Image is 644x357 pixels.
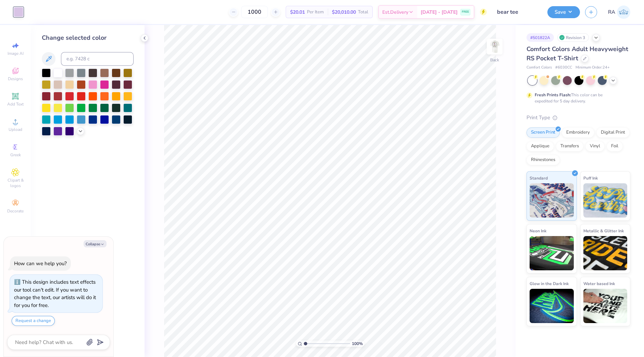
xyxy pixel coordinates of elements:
input: e.g. 7428 c [61,52,134,66]
button: Request a change [12,316,55,326]
span: Est. Delivery [382,9,408,16]
div: This color can be expedited for 5 day delivery. [535,92,619,104]
span: Designs [8,76,23,82]
img: Metallic & Glitter Ink [583,236,628,270]
span: 100 % [352,341,363,347]
span: Total [358,9,368,16]
div: Embroidery [562,127,594,138]
span: Minimum Order: 24 + [575,65,610,71]
div: How can we help you? [14,260,67,267]
img: Riley Ash [617,5,630,19]
span: Neon Ink [530,227,546,234]
div: This design includes text effects our tool can't edit. If you want to change the text, our artist... [14,279,96,309]
img: Standard [530,183,574,218]
strong: Fresh Prints Flash: [535,92,571,98]
span: Upload [9,127,22,132]
div: Screen Print [527,127,560,138]
div: Revision 3 [557,33,589,42]
img: Glow in the Dark Ink [530,289,574,323]
span: # 6030CC [555,65,572,71]
div: Change selected color [42,33,134,42]
span: FREE [462,10,469,14]
div: Foil [607,141,623,151]
img: Puff Ink [583,183,628,218]
input: Untitled Design [492,5,542,19]
span: RA [608,8,615,16]
div: # 501822A [527,33,554,42]
span: Standard [530,174,548,182]
div: Back [490,57,499,63]
span: Add Text [7,101,24,107]
img: Water based Ink [583,289,628,323]
span: $20.01 [290,9,305,16]
img: Back [488,40,501,53]
img: Neon Ink [530,236,574,270]
span: Decorate [7,208,24,214]
input: – – [241,6,268,18]
div: Applique [527,141,554,151]
span: Water based Ink [583,280,615,287]
div: Rhinestones [527,155,560,165]
div: Transfers [556,141,583,151]
span: $20,010.00 [332,9,356,16]
span: Comfort Colors Adult Heavyweight RS Pocket T-Shirt [527,45,628,62]
span: Per Item [307,9,324,16]
span: Clipart & logos [3,177,27,188]
span: Puff Ink [583,174,598,182]
span: Greek [10,152,21,158]
span: Image AI [8,51,24,56]
span: [DATE] - [DATE] [421,9,458,16]
span: Glow in the Dark Ink [530,280,569,287]
a: RA [608,5,630,19]
div: Digital Print [596,127,630,138]
div: Vinyl [585,141,605,151]
span: Comfort Colors [527,65,552,71]
button: Save [547,6,580,18]
button: Collapse [84,240,107,247]
div: Print Type [527,114,630,122]
span: Metallic & Glitter Ink [583,227,624,234]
